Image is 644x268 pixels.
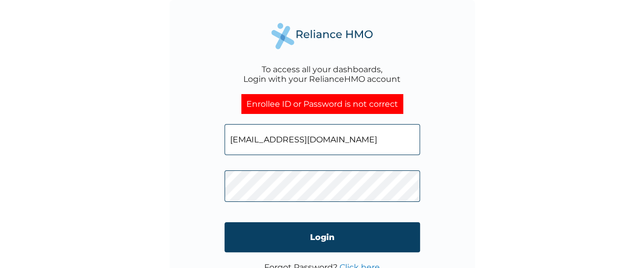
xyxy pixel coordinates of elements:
input: Email address or HMO ID [225,124,420,155]
div: To access all your dashboards, Login with your RelianceHMO account [243,65,401,84]
div: Enrollee ID or Password is not correct [241,94,403,114]
input: Login [225,222,420,252]
img: Reliance Health's Logo [271,23,373,49]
